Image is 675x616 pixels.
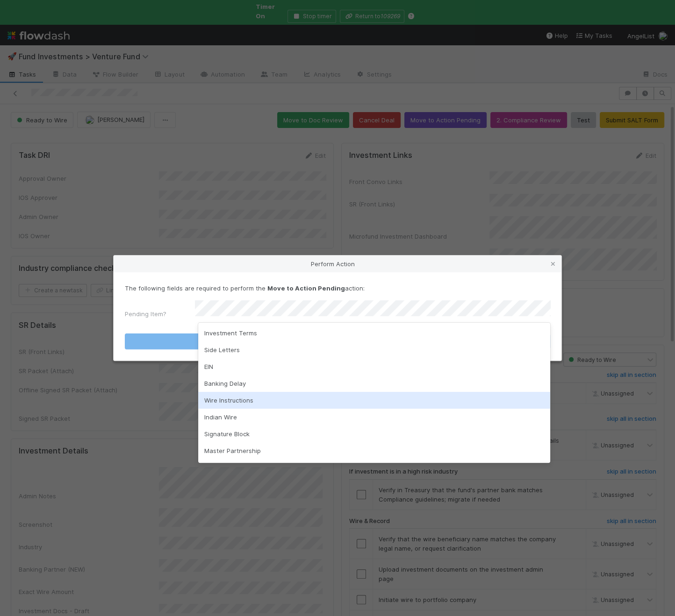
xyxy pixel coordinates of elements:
[198,392,550,409] div: Wire Instructions
[198,358,550,375] div: EIN
[114,255,561,272] div: Perform Action
[125,283,550,293] p: The following fields are required to perform the action:
[267,284,345,292] strong: Move to Action Pending
[198,341,550,358] div: Side Letters
[125,309,166,319] label: Pending Item?
[198,425,550,442] div: Signature Block
[198,375,550,392] div: Banking Delay
[198,409,550,425] div: Indian Wire
[198,442,550,459] div: Master Partnership
[125,333,550,349] button: Move to Action Pending
[198,459,550,476] div: Bank Migration
[198,325,550,341] div: Investment Terms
